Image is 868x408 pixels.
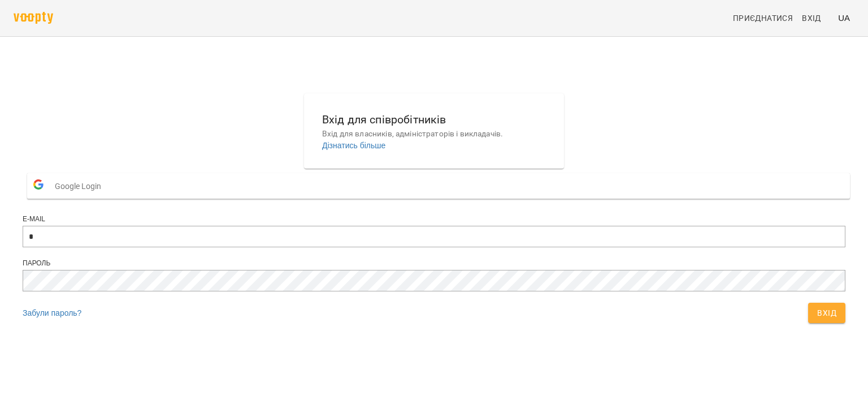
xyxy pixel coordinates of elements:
[322,141,385,150] a: Дізнатись більше
[733,11,793,25] span: Приєднатися
[23,259,845,268] div: Пароль
[817,306,836,320] span: Вхід
[802,11,821,25] span: Вхід
[838,12,850,24] span: UA
[313,102,555,160] button: Вхід для співробітниківВхід для власників, адміністраторів і викладачів.Дізнатись більше
[322,111,546,128] h6: Вхід для співробітників
[14,12,53,24] img: voopty.png
[808,303,845,323] button: Вхід
[27,173,850,199] button: Google Login
[834,7,854,28] button: UA
[322,128,546,140] p: Вхід для власників, адміністраторів і викладачів.
[23,308,81,317] a: Забули пароль?
[23,214,845,224] div: E-mail
[728,8,797,28] a: Приєднатися
[55,175,107,197] span: Google Login
[797,8,834,28] a: Вхід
